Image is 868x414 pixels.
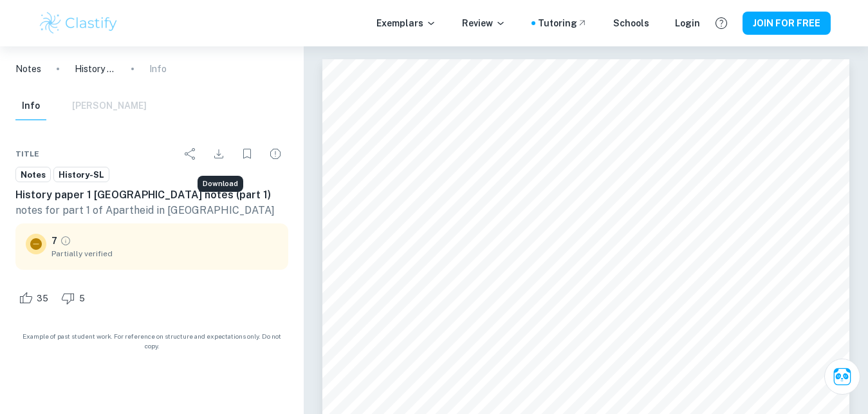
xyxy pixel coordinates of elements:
span: Partially verified [51,248,278,259]
a: History-SL [53,167,109,183]
div: Dislike [58,288,92,308]
h6: History paper 1 [GEOGRAPHIC_DATA] notes (part 1) [15,187,288,203]
button: JOIN FOR FREE [743,12,831,35]
button: Info [15,92,46,120]
p: notes for part 1 of Apartheid in [GEOGRAPHIC_DATA] [15,203,288,218]
p: Exemplars [376,16,436,30]
div: Share [178,141,203,167]
span: 35 [30,292,55,305]
div: Bookmark [234,141,260,167]
a: Notes [15,62,41,76]
div: Report issue [263,141,288,167]
p: Review [462,16,506,30]
a: Grade partially verified [60,235,71,247]
a: Tutoring [538,16,587,30]
div: Like [15,288,55,308]
img: Clastify logo [38,10,120,36]
div: Download [198,176,243,192]
p: History paper 1 [GEOGRAPHIC_DATA] notes (part 1) [75,62,116,76]
a: Login [675,16,700,30]
a: Schools [613,16,649,30]
button: Help and Feedback [710,12,732,34]
button: Ask Clai [824,359,860,395]
p: Info [149,62,167,76]
span: Notes [16,169,50,182]
p: 7 [51,234,57,248]
span: Example of past student work. For reference on structure and expectations only. Do not copy. [15,332,288,351]
span: 5 [72,292,92,305]
span: Title [15,148,39,160]
a: Notes [15,167,51,183]
span: History-SL [54,169,109,182]
div: Download [206,141,232,167]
